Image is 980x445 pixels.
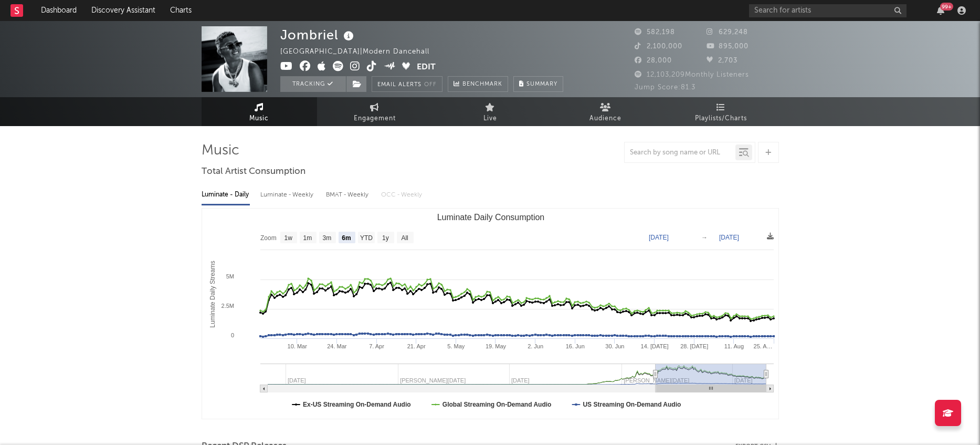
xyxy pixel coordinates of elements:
text: 16. Jun [565,343,584,349]
button: Edit [417,61,436,74]
span: 12,103,209 Monthly Listeners [635,71,749,78]
div: Luminate - Weekly [260,186,315,204]
text: 1w [284,234,292,242]
span: Audience [589,112,621,125]
text: 2. Jun [528,343,543,349]
text: 30. Jun [605,343,624,349]
text: 14. [DATE] [640,343,668,349]
span: 2,100,000 [635,43,682,50]
text: Ex-US Streaming On-Demand Audio [303,401,411,408]
span: 582,198 [635,29,675,36]
span: Engagement [354,112,396,125]
text: 6m [342,234,351,242]
span: Music [249,112,269,125]
svg: Luminate Daily Consumption [202,209,779,419]
text: 0 [230,332,234,338]
button: Email AlertsOff [372,76,442,92]
span: Jump Score: 81.3 [635,84,696,91]
text: YTD [360,234,372,242]
text: 25. A… [753,343,772,349]
span: Total Artist Consumption [202,165,305,178]
input: Search for artists [749,4,907,17]
span: Live [483,112,497,125]
a: Music [202,97,317,126]
div: Jombriel [280,26,356,44]
span: Playlists/Charts [695,112,747,125]
text: All [401,234,408,242]
a: Audience [548,97,663,126]
text: 3m [322,234,331,242]
text: 5M [226,273,234,280]
button: Tracking [280,76,346,92]
text: Zoom [260,234,277,242]
text: Luminate Daily Consumption [437,213,544,222]
div: BMAT - Weekly [326,186,371,204]
span: Benchmark [462,78,502,91]
text: 28. [DATE] [680,343,708,349]
text: Global Streaming On-Demand Audio [442,401,551,408]
a: Engagement [317,97,433,126]
div: Luminate - Daily [202,186,250,204]
text: → [701,234,708,241]
text: 21. Apr [407,343,425,349]
em: Off [424,82,437,88]
text: 5. May [447,343,465,349]
span: 895,000 [707,43,749,50]
text: 2.5M [221,303,234,309]
div: 99 + [940,3,953,11]
text: 7. Apr [369,343,384,349]
a: Benchmark [448,76,508,92]
span: 629,248 [707,29,748,36]
a: Playlists/Charts [663,97,779,126]
text: US Streaming On-Demand Audio [583,401,681,408]
text: 1m [303,234,312,242]
text: 10. Mar [287,343,307,349]
span: Summary [526,81,557,87]
button: 99+ [937,6,944,15]
input: Search by song name or URL [625,149,735,157]
span: 28,000 [635,57,672,64]
div: [GEOGRAPHIC_DATA] | Modern Dancehall [280,46,441,58]
button: Summary [513,76,563,92]
text: 11. Aug [724,343,743,349]
text: 1y [382,234,389,242]
a: Live [433,97,548,126]
span: 2,703 [707,57,737,64]
text: [DATE] [719,234,739,241]
text: 24. Mar [327,343,347,349]
text: [DATE] [649,234,669,241]
text: 19. May [485,343,506,349]
text: Luminate Daily Streams [209,261,216,327]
